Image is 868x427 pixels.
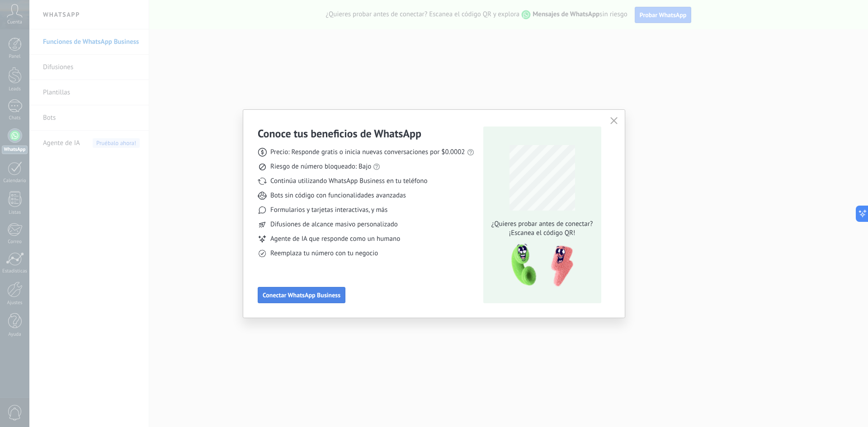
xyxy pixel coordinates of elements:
h3: Conoce tus beneficios de WhatsApp [258,127,421,141]
span: ¿Quieres probar antes de conectar? [489,220,595,229]
span: ¡Escanea el código QR! [489,229,595,238]
img: qr-pic-1x.png [504,241,575,290]
span: Precio: Responde gratis o inicia nuevas conversaciones por $0.0002 [270,148,465,157]
span: Agente de IA que responde como un humano [270,235,400,244]
span: Formularios y tarjetas interactivas, y más [270,206,387,215]
span: Conectar WhatsApp Business [263,292,340,298]
button: Conectar WhatsApp Business [258,287,345,303]
span: Bots sin código con funcionalidades avanzadas [270,191,406,200]
span: Riesgo de número bloqueado: Bajo [270,162,371,171]
span: Difusiones de alcance masivo personalizado [270,220,398,229]
span: Reemplaza tu número con tu negocio [270,249,378,258]
span: Continúa utilizando WhatsApp Business en tu teléfono [270,177,427,186]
